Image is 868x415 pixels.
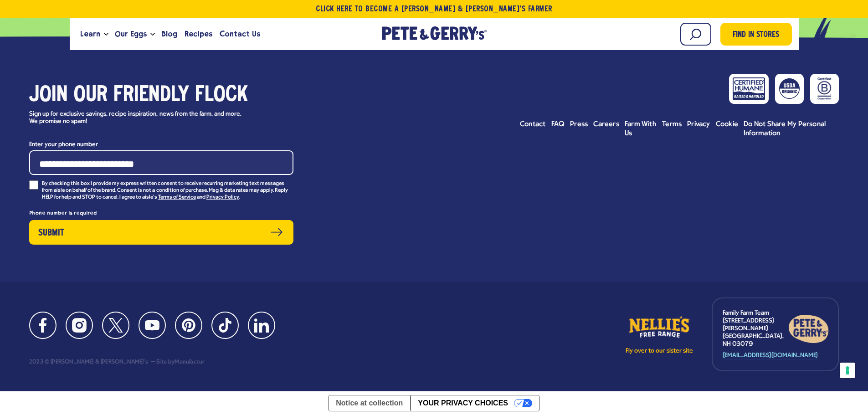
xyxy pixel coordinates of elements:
span: FAQ [551,121,565,128]
input: By checking this box I provide my express written consent to receive recurring marketing text mes... [29,180,38,190]
button: Your consent preferences for tracking technologies [840,363,855,378]
a: Find in Stores [720,23,792,46]
p: Sign up for exclusive savings, recipe inspiration, news from the farm, and more. We promise no spam! [29,111,250,126]
span: Contact Us [220,28,260,40]
a: Privacy [687,120,710,129]
span: Contact [520,121,546,128]
a: Contact [520,120,546,129]
a: Privacy Policy [206,195,239,201]
span: Recipes [185,28,212,40]
div: 2023 © [PERSON_NAME] & [PERSON_NAME]'s [29,359,148,365]
h3: Join our friendly flock [29,83,293,108]
a: Contact Us [216,22,264,46]
span: Terms [662,121,682,128]
a: Learn [77,22,104,46]
a: Cookie [716,120,738,129]
button: Submit [29,220,293,245]
div: Phone number is required [29,210,293,215]
ul: Footer menu [520,120,839,138]
a: Fly over to our sister site [625,314,693,354]
span: Blog [161,28,177,40]
span: Learn [80,28,100,40]
a: FAQ [551,120,565,129]
span: Cookie [716,121,738,128]
span: Careers [593,121,619,128]
a: Do Not Share My Personal Information [744,120,839,138]
a: Our Eggs [111,22,150,46]
span: Privacy [687,121,710,128]
a: Press [570,120,588,129]
input: Search [680,23,711,46]
a: Recipes [181,22,216,46]
span: Farm With Us [625,121,656,137]
a: Careers [593,120,619,129]
span: Do Not Share My Personal Information [744,121,826,137]
a: Blog [158,22,181,46]
a: Farm With Us [625,120,657,138]
p: By checking this box I provide my express written consent to receive recurring marketing text mes... [42,180,293,201]
a: Terms [662,120,682,129]
span: Press [570,121,588,128]
button: Your Privacy Choices [410,395,539,411]
a: Notice at collection [329,395,410,411]
p: Family Farm Team [STREET_ADDRESS][PERSON_NAME] [GEOGRAPHIC_DATA], NH 03079 [723,310,788,348]
p: Fly over to our sister site [625,348,693,354]
label: Enter your phone number [29,139,293,150]
a: [EMAIL_ADDRESS][DOMAIN_NAME] [723,352,818,360]
div: Site by [149,359,205,365]
span: Our Eggs [115,28,147,40]
span: Find in Stores [733,29,779,41]
a: Manufactur [175,359,205,365]
button: Open the dropdown menu for Learn [104,33,108,36]
a: Terms of Service [158,195,196,201]
button: Open the dropdown menu for Our Eggs [150,33,155,36]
